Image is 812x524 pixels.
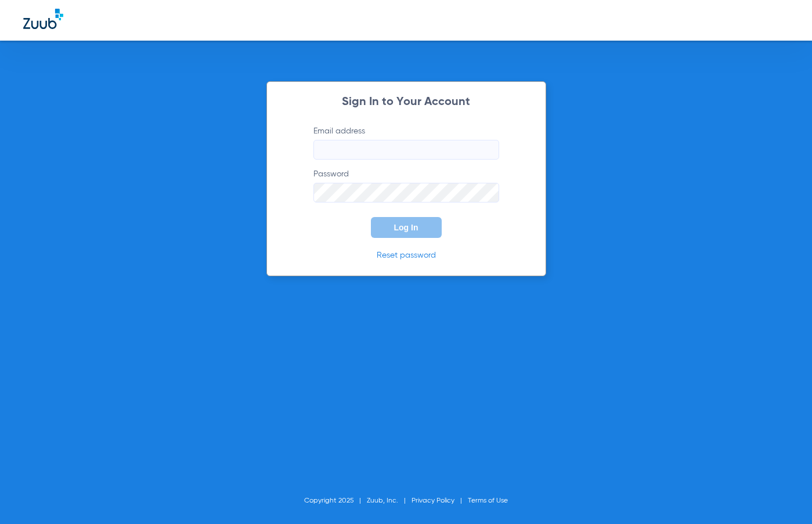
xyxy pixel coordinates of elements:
[371,217,442,238] button: Log In
[377,251,436,259] a: Reset password
[394,223,418,232] span: Log In
[367,495,412,507] li: Zuub, Inc.
[468,497,508,504] a: Terms of Use
[23,9,63,29] img: Zuub Logo
[313,125,499,160] label: Email address
[412,497,454,504] a: Privacy Policy
[313,140,499,160] input: Email address
[313,168,499,203] label: Password
[304,495,367,507] li: Copyright 2025
[313,183,499,203] input: Password
[296,96,517,108] h2: Sign In to Your Account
